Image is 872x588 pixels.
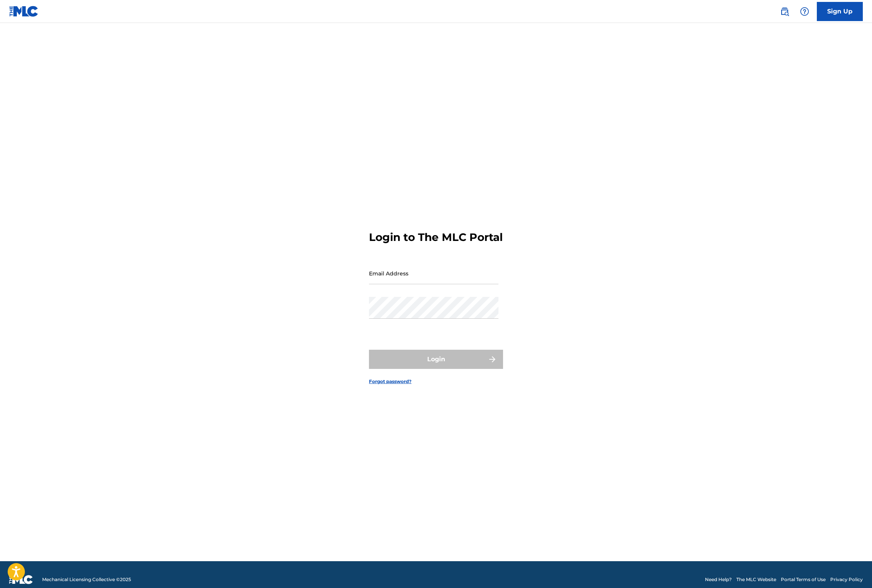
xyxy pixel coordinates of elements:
a: The MLC Website [736,576,776,583]
a: Forgot password? [369,378,411,385]
a: Sign Up [817,2,863,21]
img: logo [9,575,33,584]
img: search [780,7,789,16]
img: help [800,7,809,16]
a: Need Help? [705,576,732,583]
a: Portal Terms of Use [781,576,826,583]
a: Public Search [777,4,792,19]
a: Privacy Policy [830,576,863,583]
div: Help [797,4,812,19]
h3: Login to The MLC Portal [369,231,503,244]
span: Mechanical Licensing Collective © 2025 [42,576,131,583]
img: MLC Logo [9,6,39,17]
